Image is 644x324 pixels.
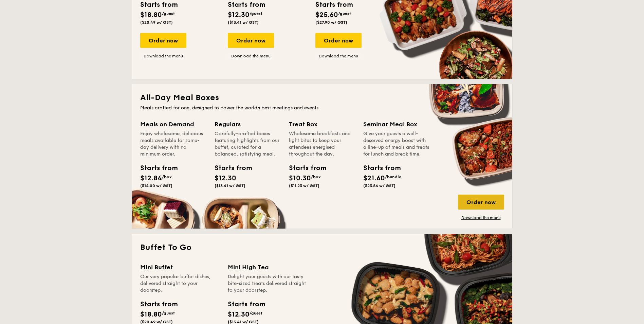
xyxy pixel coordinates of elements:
[215,183,245,188] span: ($13.41 w/ GST)
[228,263,307,272] div: Mini High Tea
[458,195,504,210] div: Order now
[162,311,175,316] span: /guest
[140,20,173,25] span: ($20.49 w/ GST)
[140,299,177,309] div: Starts from
[215,174,236,182] span: $12.30
[140,53,186,59] a: Download the menu
[140,174,162,182] span: $12.84
[315,33,362,48] div: Order now
[228,53,274,59] a: Download the menu
[140,242,504,253] h2: Buffet To Go
[215,130,281,158] div: Carefully-crafted boxes featuring highlights from our buffet, curated for a balanced, satisfying ...
[140,163,171,173] div: Starts from
[385,175,401,179] span: /bundle
[289,174,311,182] span: $10.30
[363,163,394,173] div: Starts from
[215,163,245,173] div: Starts from
[140,105,504,111] div: Meals crafted for one, designed to power the world's best meetings and events.
[140,92,504,103] h2: All-Day Meal Boxes
[162,175,172,179] span: /box
[162,11,175,16] span: /guest
[140,130,206,158] div: Enjoy wholesome, delicious meals available for same-day delivery with no minimum order.
[228,273,307,294] div: Delight your guests with our tasty bite-sized treats delivered straight to your doorstep.
[315,53,362,59] a: Download the menu
[228,33,274,48] div: Order now
[363,120,429,129] div: Seminar Meal Box
[140,273,220,294] div: Our very popular buffet dishes, delivered straight to your doorstep.
[311,175,321,179] span: /box
[289,183,319,188] span: ($11.23 w/ GST)
[363,174,385,182] span: $21.60
[315,11,338,19] span: $25.60
[228,299,265,309] div: Starts from
[228,11,250,19] span: $12.30
[140,11,162,19] span: $18.80
[228,310,250,319] span: $12.30
[289,163,319,173] div: Starts from
[363,130,429,158] div: Give your guests a well-deserved energy boost with a line-up of meals and treats for lunch and br...
[315,20,347,25] span: ($27.90 w/ GST)
[289,130,355,158] div: Wholesome breakfasts and light bites to keep your attendees energised throughout the day.
[140,263,220,272] div: Mini Buffet
[458,215,504,220] a: Download the menu
[363,183,395,188] span: ($23.54 w/ GST)
[250,11,262,16] span: /guest
[140,183,172,188] span: ($14.00 w/ GST)
[140,310,162,319] span: $18.80
[250,311,262,316] span: /guest
[228,20,259,25] span: ($13.41 w/ GST)
[140,33,186,48] div: Order now
[215,120,281,129] div: Regulars
[338,11,351,16] span: /guest
[289,120,355,129] div: Treat Box
[140,120,206,129] div: Meals on Demand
